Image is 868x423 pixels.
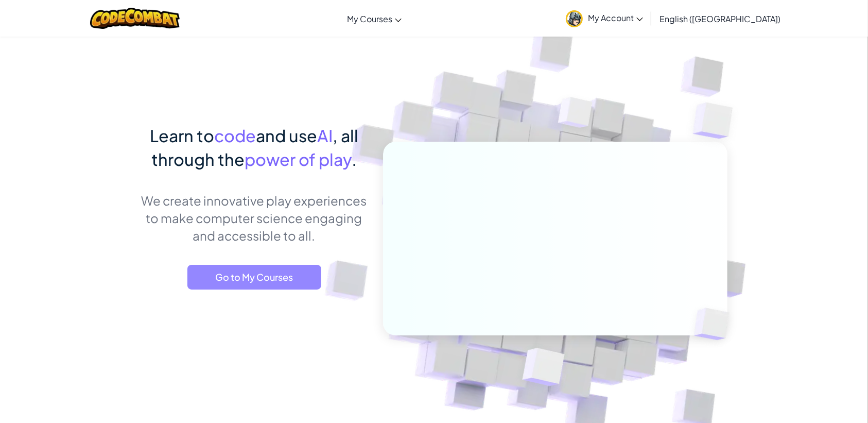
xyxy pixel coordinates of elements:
[352,149,357,170] span: .
[672,77,761,164] img: Overlap cubes
[654,5,786,32] a: English ([GEOGRAPHIC_DATA])
[214,125,256,146] span: code
[677,286,754,362] img: Overlap cubes
[347,13,392,24] span: My Courses
[561,2,648,35] a: My Account
[150,125,214,146] span: Learn to
[187,265,321,290] a: Go to My Courses
[497,326,589,412] img: Overlap cubes
[588,12,643,23] span: My Account
[317,125,333,146] span: AI
[141,192,368,244] p: We create innovative play experiences to make computer science engaging and accessible to all.
[245,149,352,170] span: power of play
[659,13,780,24] span: English ([GEOGRAPHIC_DATA])
[566,10,583,27] img: avatar
[90,8,180,29] img: CodeCombat logo
[539,77,613,154] img: Overlap cubes
[256,125,317,146] span: and use
[342,5,407,32] a: My Courses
